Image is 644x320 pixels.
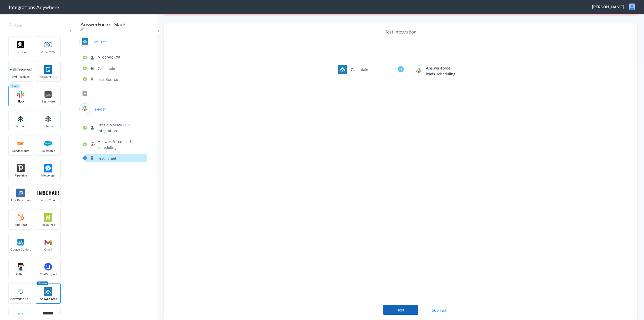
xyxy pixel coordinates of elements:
[82,38,88,45] img: af-app-logo.svg
[10,238,31,246] img: googleContact_logo.png
[9,223,33,227] span: HubSpot
[10,41,31,49] img: intercom-logo.svg
[36,297,60,301] span: AnswerForce
[10,263,31,271] img: github.png
[37,238,59,246] img: gmail-logo.svg
[36,272,60,276] span: ChatSupport
[338,28,464,35] h4: Test Integration
[338,65,347,74] img: af-app-logo.svg
[9,75,33,79] span: WellReceived
[592,4,624,10] span: [PERSON_NAME]
[36,223,60,227] span: HelloSells
[10,287,31,296] img: Answering_service.png
[37,213,59,222] img: hs-app-logo.svg
[10,115,31,123] img: setmoreNew.jpg
[37,263,59,271] img: chatsupport-icon.svg
[10,189,31,197] img: lex-app-logo.svg
[36,149,60,153] span: Salesforce
[36,75,60,79] span: [PERSON_NAME]
[10,65,31,74] img: wr-logo.svg
[9,247,33,252] span: Google Contacts
[5,21,64,30] input: Search...
[426,65,460,77] h5: Answer-force-leads-scheduling
[383,305,418,315] button: Test
[37,139,59,148] img: salesforce-logo.svg
[37,65,59,74] img: trello.png
[629,4,635,10] img: user.png
[98,155,116,161] p: Test Target
[36,247,60,252] span: Gmail
[351,66,385,72] h5: Call Intake
[36,198,60,202] span: In the Chair
[91,106,110,113] span: TARGET
[37,115,59,123] img: setmoreNew.jpg
[9,198,33,202] span: LEX Reception
[9,173,33,177] span: Pipedrive
[36,173,60,177] span: Messenger
[91,39,110,46] span: SOURCE
[98,122,146,133] p: Presidio Slack HDO integration
[9,272,33,276] span: Github
[10,90,31,98] img: slack-logo.svg
[98,55,120,60] p: 9192999475
[9,297,33,301] span: Answering Service
[10,213,31,222] img: hubspot-logo.svg
[82,105,88,112] img: slack-logo.svg
[98,138,146,150] p: Answer-force-leads-scheduling
[37,287,59,296] img: af-app-logo.svg
[9,4,59,11] h1: Integrations Anywhere
[9,124,33,128] span: Setmore
[37,90,59,98] img: signmore-logo.png
[37,164,59,172] img: FBM.png
[36,124,60,128] span: Setmore
[37,189,59,197] img: inch-logo.svg
[10,164,31,172] img: pipedrive.png
[98,76,118,82] p: Test Source
[98,65,116,71] p: Call Intake
[36,99,60,103] span: SignMore
[36,50,60,54] span: Zoho CRM
[9,149,33,153] span: ServiceForge
[37,41,59,49] img: zoho-logo.svg
[416,68,422,74] img: slack-logo.svg
[9,50,33,54] span: intercom
[426,306,453,315] a: Skip Test
[9,99,33,103] span: Slack
[10,139,31,148] img: serviceforge-icon.png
